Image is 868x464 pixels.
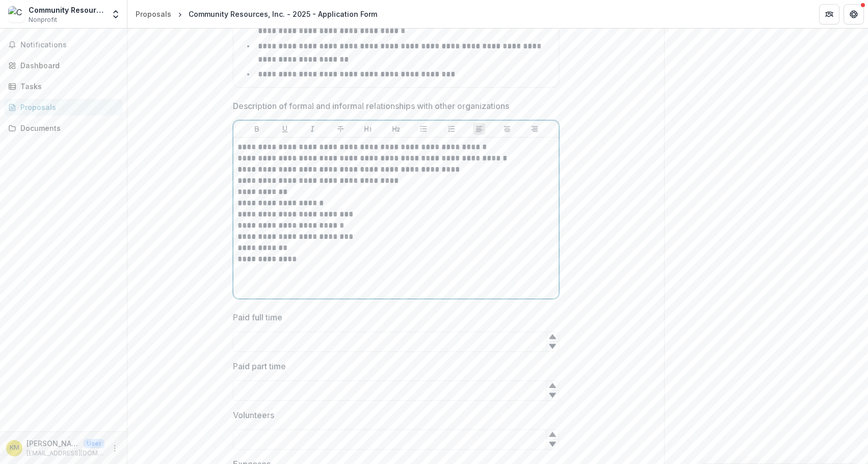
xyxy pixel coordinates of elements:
span: Nonprofit [29,15,57,24]
div: Proposals [20,102,115,113]
p: Description of formal and informal relationships with other organizations [233,100,509,112]
p: User [84,439,104,448]
button: Strike [334,123,347,135]
div: Kayla Morris [10,445,19,451]
div: Documents [20,123,115,133]
p: [EMAIL_ADDRESS][DOMAIN_NAME] [27,449,104,458]
p: [PERSON_NAME] [27,438,80,449]
div: Community Resources, Inc. [29,5,104,15]
button: Get Help [844,4,864,24]
a: Proposals [4,99,123,116]
div: Community Resources, Inc. - 2025 - Application Form [189,9,377,19]
button: Align Right [529,123,541,135]
button: Align Center [501,123,513,135]
img: Community Resources, Inc. [8,6,24,22]
button: Heading 1 [362,123,374,135]
div: Dashboard [20,60,115,71]
a: Tasks [4,78,123,95]
div: Tasks [20,81,115,92]
button: More [109,442,121,454]
p: Volunteers [233,409,274,421]
button: Italicize [306,123,319,135]
button: Partners [819,4,839,24]
button: Bold [251,123,263,135]
button: Align Left [473,123,485,135]
a: Dashboard [4,57,123,74]
button: Notifications [4,37,123,53]
a: Documents [4,120,123,137]
p: Paid part time [233,360,286,372]
span: Notifications [20,41,119,49]
div: Proposals [136,9,171,19]
button: Heading 2 [390,123,402,135]
button: Ordered List [445,123,458,135]
button: Open entity switcher [109,4,123,24]
a: Proposals [131,7,175,21]
button: Underline [279,123,291,135]
button: Bullet List [417,123,430,135]
p: Paid full time [233,311,282,323]
nav: breadcrumb [131,7,381,21]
